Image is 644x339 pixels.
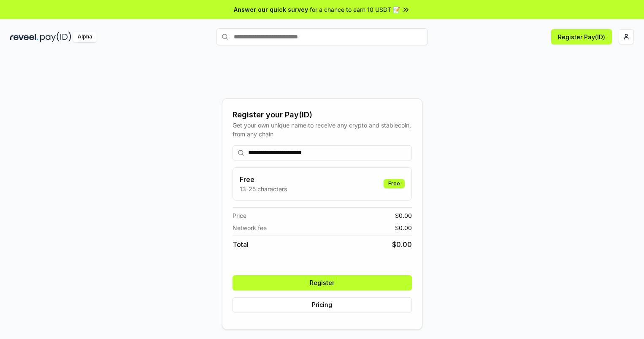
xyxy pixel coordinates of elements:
[233,239,249,250] span: Total
[392,239,412,250] span: $ 0.00
[395,211,412,220] span: $ 0.00
[234,5,308,14] span: Answer our quick survey
[233,121,412,138] div: Get your own unique name to receive any crypto and stablecoin, from any chain
[233,211,246,220] span: Price
[73,32,97,42] div: Alpha
[240,184,287,193] p: 13-25 characters
[551,29,612,44] button: Register Pay(ID)
[233,109,412,121] div: Register your Pay(ID)
[10,32,38,42] img: reveel_dark
[310,5,400,14] span: for a chance to earn 10 USDT 📝
[233,223,267,232] span: Network fee
[384,179,405,188] div: Free
[233,275,412,290] button: Register
[40,32,71,42] img: pay_id
[395,223,412,232] span: $ 0.00
[240,174,287,184] h3: Free
[233,297,412,312] button: Pricing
